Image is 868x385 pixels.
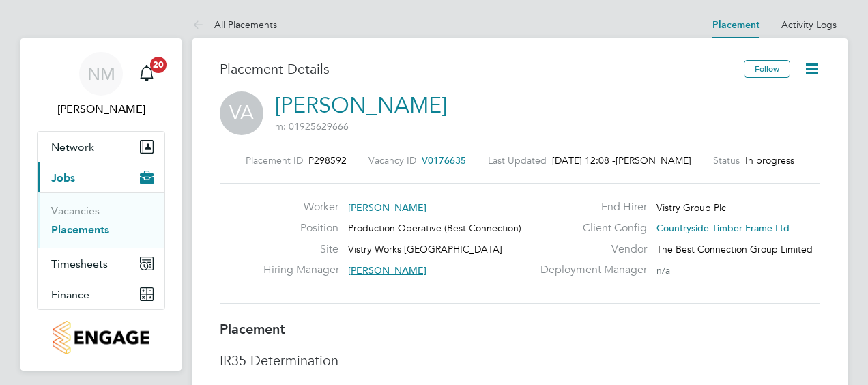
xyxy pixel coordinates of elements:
[532,263,647,277] label: Deployment Manager
[532,200,647,214] label: End Hirer
[220,321,285,337] b: Placement
[38,248,164,279] button: Timesheets
[656,264,670,276] span: n/a
[308,154,347,167] span: P298592
[275,120,349,132] span: m: 01925629666
[616,154,691,167] span: [PERSON_NAME]
[37,52,165,117] a: NM[PERSON_NAME]
[51,141,94,154] span: Network
[51,171,75,184] span: Jobs
[275,92,447,119] a: [PERSON_NAME]
[348,201,426,214] span: [PERSON_NAME]
[192,18,277,31] a: All Placements
[51,288,89,301] span: Finance
[532,242,647,257] label: Vendor
[133,52,160,96] a: 20
[488,154,547,167] label: Last Updated
[263,242,338,257] label: Site
[51,204,100,217] a: Vacancies
[38,279,164,309] button: Finance
[422,154,466,167] span: V0176635
[348,243,502,255] span: Vistry Works [GEOGRAPHIC_DATA]
[744,60,790,78] button: Follow
[263,221,338,236] label: Position
[53,321,149,354] img: countryside-properties-logo-retina.png
[656,243,813,255] span: The Best Connection Group Limited
[51,223,109,236] a: Placements
[263,263,338,277] label: Hiring Manager
[552,154,616,167] span: [DATE] 12:08 -
[781,18,837,31] a: Activity Logs
[51,257,108,270] span: Timesheets
[656,201,726,214] span: Vistry Group Plc
[38,162,164,192] button: Jobs
[656,222,790,234] span: Countryside Timber Frame Ltd
[712,19,759,31] a: Placement
[150,57,167,73] span: 20
[220,91,263,135] span: VA
[37,101,165,117] span: Naomi Mutter
[532,221,647,236] label: Client Config
[713,154,740,167] label: Status
[745,154,794,167] span: In progress
[246,154,303,167] label: Placement ID
[368,154,416,167] label: Vacancy ID
[263,200,338,214] label: Worker
[38,132,164,162] button: Network
[87,65,115,83] span: NM
[220,352,820,369] h3: IR35 Determination
[348,264,426,276] span: [PERSON_NAME]
[38,192,164,248] div: Jobs
[348,222,521,234] span: Production Operative (Best Connection)
[20,38,182,371] nav: Main navigation
[37,321,165,354] a: Go to home page
[220,60,734,78] h3: Placement Details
